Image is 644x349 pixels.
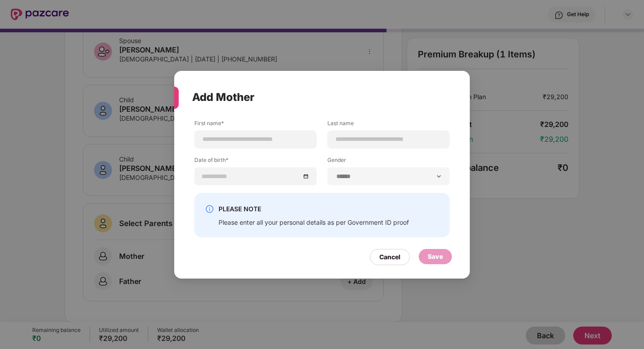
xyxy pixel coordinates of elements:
[205,205,214,214] img: svg+xml;base64,PHN2ZyBpZD0iSW5mby0yMHgyMCIgeG1sbnM9Imh0dHA6Ly93d3cudzMub3JnLzIwMDAvc3ZnIiB3aWR0aD...
[327,119,450,130] label: Last name
[192,80,430,115] div: Add Mother
[327,156,450,167] label: Gender
[428,251,443,261] div: Save
[379,252,400,262] div: Cancel
[194,119,317,130] label: First name*
[194,156,317,167] label: Date of birth*
[219,218,409,226] div: Please enter all your personal details as per Government ID proof
[219,203,409,214] div: PLEASE NOTE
